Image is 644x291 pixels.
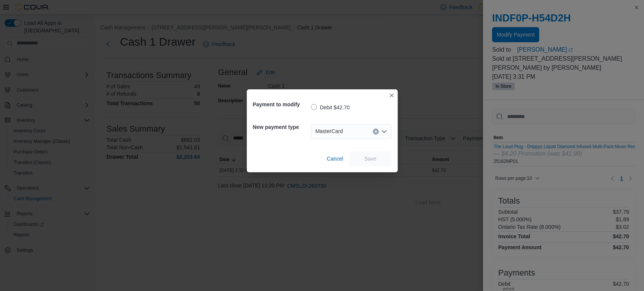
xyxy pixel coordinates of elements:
button: Cancel [324,151,346,166]
label: Debit $42.70 [311,103,350,112]
span: Save [364,155,377,162]
h5: Payment to modify [253,97,309,112]
button: Open list of options [381,129,387,135]
span: MasterCard [315,127,343,136]
button: Closes this modal window [387,91,396,100]
button: Save [349,151,392,166]
span: Cancel [327,155,343,162]
button: Clear input [373,129,379,135]
h5: New payment type [253,119,309,135]
input: Accessible screen reader label [346,127,347,136]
